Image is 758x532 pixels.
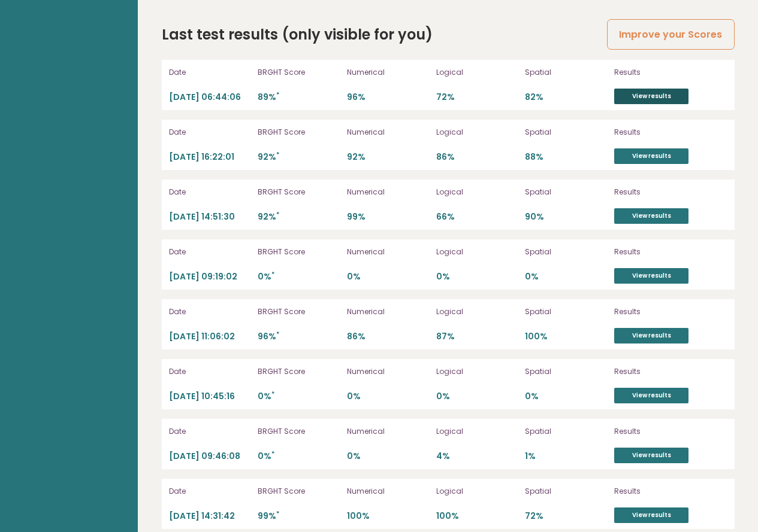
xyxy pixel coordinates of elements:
p: 0% [258,451,340,462]
a: View results [614,328,688,343]
p: Spatial [525,247,607,257]
p: 0% [258,391,340,402]
p: 4% [436,451,518,462]
p: 0% [436,391,518,402]
p: Numerical [347,486,429,497]
p: Numerical [347,247,429,257]
p: Date [169,426,251,437]
p: 100% [436,510,518,522]
a: View results [614,448,688,463]
p: Logical [436,247,518,257]
p: Date [169,486,251,497]
p: 1% [525,451,607,462]
p: 82% [525,92,607,103]
p: Spatial [525,306,607,317]
p: 87% [436,331,518,342]
p: Results [614,486,727,497]
p: 0% [347,451,429,462]
p: BRGHT Score [258,187,340,197]
p: Results [614,187,727,197]
p: Spatial [525,486,607,497]
p: Results [614,127,727,138]
p: Date [169,127,251,138]
p: BRGHT Score [258,366,340,377]
p: Date [169,366,251,377]
p: Logical [436,426,518,437]
p: Logical [436,187,518,197]
p: 66% [436,211,518,223]
p: 99% [347,211,429,223]
p: 86% [347,331,429,342]
p: Results [614,366,727,377]
p: [DATE] 09:46:08 [169,451,251,462]
p: Results [614,306,727,317]
p: BRGHT Score [258,127,340,138]
p: 88% [525,151,607,163]
p: [DATE] 10:45:16 [169,391,251,402]
p: 96% [347,92,429,103]
p: Spatial [525,67,607,78]
p: Spatial [525,187,607,197]
p: 86% [436,151,518,163]
p: Numerical [347,127,429,138]
p: 0% [258,271,340,282]
p: 96% [258,331,340,342]
p: 0% [525,391,607,402]
p: Numerical [347,366,429,377]
p: Spatial [525,366,607,377]
p: Numerical [347,306,429,317]
p: 92% [258,151,340,163]
p: 90% [525,211,607,223]
p: 72% [525,510,607,522]
p: 0% [347,391,429,402]
p: 92% [258,211,340,223]
a: View results [614,148,688,164]
p: Spatial [525,127,607,138]
p: [DATE] 09:19:02 [169,271,251,282]
p: BRGHT Score [258,306,340,317]
p: 89% [258,92,340,103]
p: Logical [436,486,518,497]
p: Numerical [347,67,429,78]
p: 99% [258,510,340,522]
p: Logical [436,67,518,78]
p: [DATE] 06:44:06 [169,92,251,103]
p: [DATE] 14:51:30 [169,211,251,223]
p: [DATE] 11:06:02 [169,331,251,342]
p: Results [614,247,727,257]
p: Spatial [525,426,607,437]
h2: Last test results (only visible for you) [162,24,433,45]
p: Logical [436,127,518,138]
a: View results [614,268,688,284]
a: View results [614,507,688,523]
p: BRGHT Score [258,486,340,497]
p: Logical [436,366,518,377]
a: View results [614,208,688,224]
p: 0% [347,271,429,282]
p: [DATE] 14:31:42 [169,510,251,522]
p: Numerical [347,187,429,197]
p: 72% [436,92,518,103]
p: Logical [436,306,518,317]
p: Date [169,247,251,257]
a: View results [614,89,688,104]
p: Results [614,67,727,78]
p: BRGHT Score [258,67,340,78]
p: [DATE] 16:22:01 [169,151,251,163]
p: BRGHT Score [258,426,340,437]
a: Improve your Scores [607,19,734,50]
p: Date [169,67,251,78]
p: 100% [525,331,607,342]
p: Results [614,426,727,437]
p: BRGHT Score [258,247,340,257]
p: Numerical [347,426,429,437]
p: Date [169,306,251,317]
p: 92% [347,151,429,163]
p: 100% [347,510,429,522]
a: View results [614,388,688,403]
p: 0% [525,271,607,282]
p: Date [169,187,251,197]
p: 0% [436,271,518,282]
